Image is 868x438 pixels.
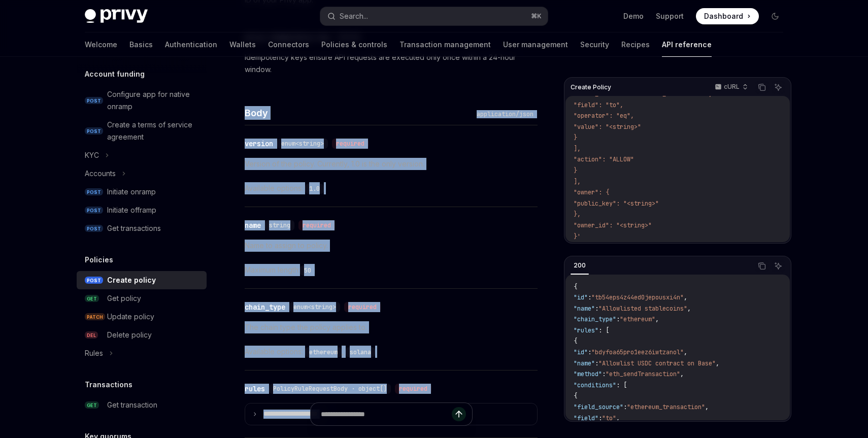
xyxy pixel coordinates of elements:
h4: Body [245,106,473,120]
span: string [269,221,290,229]
button: Send message [452,407,466,421]
span: { [574,392,577,400]
a: DELDelete policy [77,326,207,344]
span: "tb54eps4z44ed0jepousxi4n" [591,293,684,301]
span: POST [85,188,103,196]
span: "owner": { [574,188,609,196]
div: Get policy [107,292,141,305]
span: "method" [574,370,602,378]
a: Welcome [85,32,117,57]
span: : [588,348,591,356]
span: DEL [85,331,98,339]
span: PATCH [85,313,105,321]
code: solana [346,347,375,357]
span: "name" [574,359,595,367]
span: }' [574,232,581,241]
button: Ask AI [772,81,785,94]
div: KYC [85,149,99,161]
div: required [395,384,431,394]
span: PolicyRuleRequestBody · object[] [273,385,387,393]
span: { [574,337,577,345]
div: Get transactions [107,222,161,234]
div: Create policy [107,274,156,286]
button: cURL [709,79,752,96]
div: version [245,139,273,149]
span: , [655,315,659,323]
a: Authentication [165,32,217,57]
a: POSTInitiate onramp [77,183,207,201]
span: : [602,370,606,378]
span: "field": "to", [574,101,623,109]
span: "Allowlisted stablecoins" [598,305,687,313]
span: : [623,403,627,411]
span: : [ [616,381,627,389]
a: POSTCreate policy [77,271,207,289]
span: ⌘ K [531,12,542,20]
span: POST [85,207,103,214]
p: Version of the policy. Currently, 1.0 is the only version. [245,158,538,170]
span: enum<string> [293,303,336,311]
div: chain_type [245,302,285,312]
span: "field_source": "ethereum_transaction", [574,90,712,98]
span: : [595,359,598,367]
span: }, [574,210,581,218]
p: The chain type the policy applies to. [245,321,538,333]
span: , [716,359,719,367]
span: } [574,166,577,175]
div: Initiate onramp [107,186,156,198]
span: POST [85,277,103,284]
span: "owner_id": "<string>" [574,221,652,229]
p: Name to assign to policy. [245,240,538,252]
span: enum<string> [281,140,324,148]
a: POSTGet transactions [77,219,207,238]
code: 50 [300,265,315,276]
span: "rules" [574,326,598,334]
button: Ask AI [772,259,785,273]
h5: Account funding [85,68,145,80]
a: Connectors [268,32,309,57]
span: "field" [574,414,598,422]
span: "field_source" [574,403,623,411]
span: "id" [574,293,588,301]
span: , [687,305,691,313]
div: Available options: [245,346,538,358]
span: : [595,305,598,313]
a: Demo [623,11,644,21]
div: Create a terms of service agreement [107,119,201,143]
div: name [245,220,261,230]
a: Wallets [229,32,256,57]
span: "ethereum" [620,315,655,323]
a: API reference [662,32,712,57]
div: required [298,220,335,230]
div: required [332,139,369,149]
span: , [616,414,620,422]
div: Update policy [107,311,154,323]
span: ], [574,145,581,153]
span: , [705,403,709,411]
span: "name" [574,305,595,313]
span: POST [85,127,103,135]
span: "to" [602,414,616,422]
span: "Allowlist USDC contract on Base" [598,359,716,367]
div: Search... [340,10,368,22]
code: 1.0 [305,184,324,194]
h5: Policies [85,254,113,266]
span: Create Policy [571,83,611,91]
span: Dashboard [704,11,743,21]
a: Support [656,11,684,21]
img: dark logo [85,9,148,23]
a: POSTConfigure app for native onramp [77,85,207,116]
div: application/json [473,109,538,119]
button: Toggle dark mode [767,8,783,24]
span: : [588,293,591,301]
div: Configure app for native onramp [107,88,201,113]
a: Dashboard [696,8,759,24]
button: Copy the contents from the code block [755,259,769,273]
span: "bdyfoa65pro1eez6iwtzanol" [591,348,684,356]
span: : [ [598,326,609,334]
div: , [305,346,346,358]
a: User management [503,32,568,57]
span: { [574,283,577,291]
button: Copy the contents from the code block [755,81,769,94]
p: Idempotency keys ensure API requests are executed only once within a 24-hour window. [245,51,538,76]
